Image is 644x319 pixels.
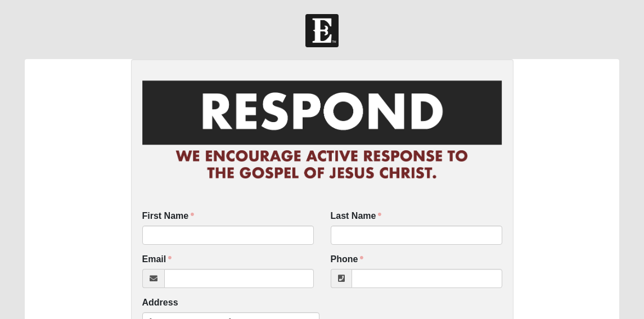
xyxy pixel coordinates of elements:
[142,296,178,309] label: Address
[142,70,502,191] img: RespondCardHeader.png
[142,253,172,266] label: Email
[331,253,364,266] label: Phone
[331,210,382,223] label: Last Name
[142,210,195,223] label: First Name
[305,14,339,47] img: Church of Eleven22 Logo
